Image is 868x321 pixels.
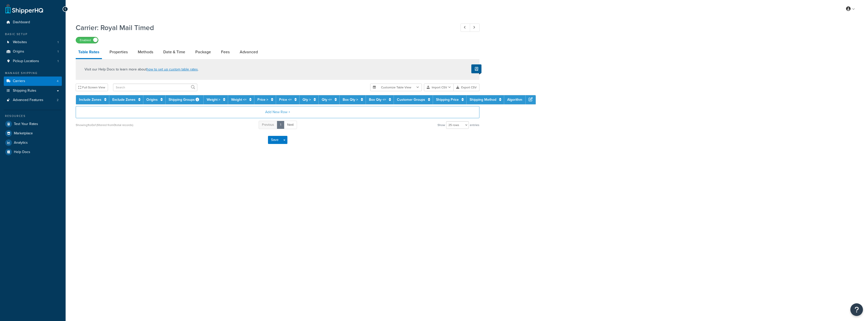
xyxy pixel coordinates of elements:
a: Pickup Locations1 [4,57,62,66]
span: Help Docs [14,150,30,154]
a: Weight <= [231,97,247,102]
button: Full Screen View [76,84,108,91]
a: Next [284,121,297,129]
a: Qty > [303,97,311,102]
li: Pickup Locations [4,57,62,66]
div: Manage Shipping [4,71,62,75]
span: Next [287,122,294,127]
a: Weight > [207,97,220,102]
span: Test Your Rates [14,122,38,126]
a: how to set up custom table rates [147,67,198,72]
a: Origins [146,97,158,102]
span: Analytics [14,141,28,145]
li: Websites [4,38,62,47]
a: Shipping Method [470,97,496,102]
a: Help Docs [4,147,62,157]
a: 1 [277,121,284,129]
a: Test Your Rates [4,119,62,129]
label: Enabled [76,37,98,43]
span: Origins [13,50,24,54]
button: Customize Table View [370,84,422,91]
span: 2 [57,98,59,102]
button: Export CSV [454,84,479,91]
a: Advanced Features2 [4,95,62,105]
span: Show [438,121,445,129]
span: Websites [13,40,27,44]
li: Carriers [4,77,62,86]
a: Shipping Rules [4,86,62,95]
a: Dashboard [4,18,62,27]
th: Algorithm [504,95,526,104]
h1: Carrier: Royal Mail Timed [76,23,451,33]
a: Advanced [237,46,260,58]
a: Shipping Price [436,97,459,102]
button: Add New Row + [76,106,479,118]
span: Shipping Rules [13,89,36,93]
input: Search [113,84,197,91]
li: Origins [4,47,62,56]
span: Dashboard [13,20,30,24]
a: Marketplace [4,129,62,138]
p: Visit our Help Docs to learn more about . [85,67,199,72]
button: Show Help Docs [471,64,481,73]
span: 1 [58,40,59,44]
a: Price <= [279,97,292,102]
li: Advanced Features [4,95,62,105]
a: Date & Time [161,46,188,58]
a: Exclude Zones [112,97,135,102]
span: Pickup Locations [13,59,39,63]
span: entries [470,121,479,129]
div: Showing 1 to 0 of (filtered from 0 total records) [76,121,133,129]
a: Previous Record [460,23,470,32]
a: Customer Groups [397,97,425,102]
a: Package [193,46,213,58]
span: Marketplace [14,131,33,136]
span: Carriers [13,79,25,83]
a: Include Zones [79,97,101,102]
a: Box Qty > [343,97,358,102]
a: Next Record [470,23,480,32]
a: Box Qty <= [369,97,386,102]
button: Import CSV [424,84,454,91]
a: Origins1 [4,47,62,56]
span: Advanced Features [13,98,43,102]
a: Websites1 [4,38,62,47]
span: 1 [58,59,59,63]
div: Resources [4,114,62,118]
a: Price > [257,97,268,102]
a: Table Rates [76,46,102,59]
a: Fees [219,46,232,58]
a: Previous [259,121,277,129]
a: Analytics [4,138,62,147]
span: Previous [262,122,274,127]
span: 4 [57,79,59,83]
a: Properties [107,46,130,58]
a: Carriers4 [4,77,62,86]
a: Methods [135,46,156,58]
span: 1 [58,50,59,54]
a: Qty <= [322,97,332,102]
button: Save [268,136,282,144]
div: Basic Setup [4,32,62,36]
button: Open Resource Center [850,303,863,316]
th: Shipping Groups [166,95,204,104]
